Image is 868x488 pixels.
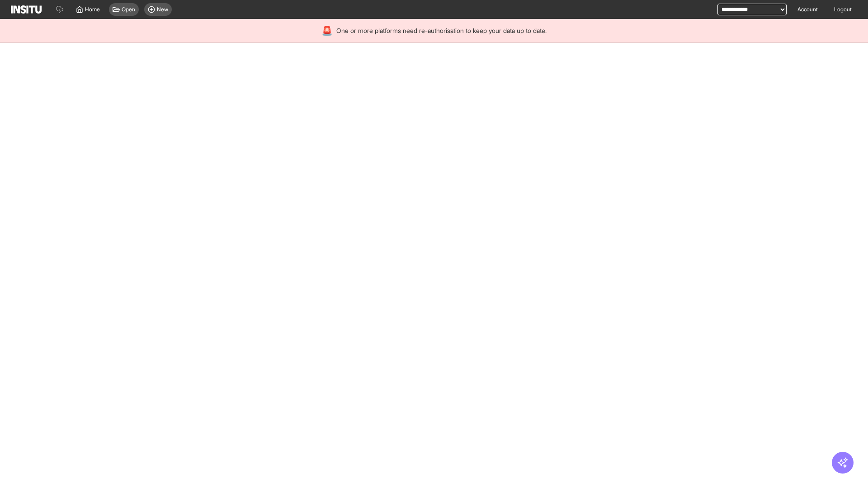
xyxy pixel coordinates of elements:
[122,6,135,13] span: Open
[85,6,100,13] span: Home
[157,6,168,13] span: New
[321,24,333,37] div: 🚨
[336,26,547,35] span: One or more platforms need re-authorisation to keep your data up to date.
[11,5,42,14] img: Logo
